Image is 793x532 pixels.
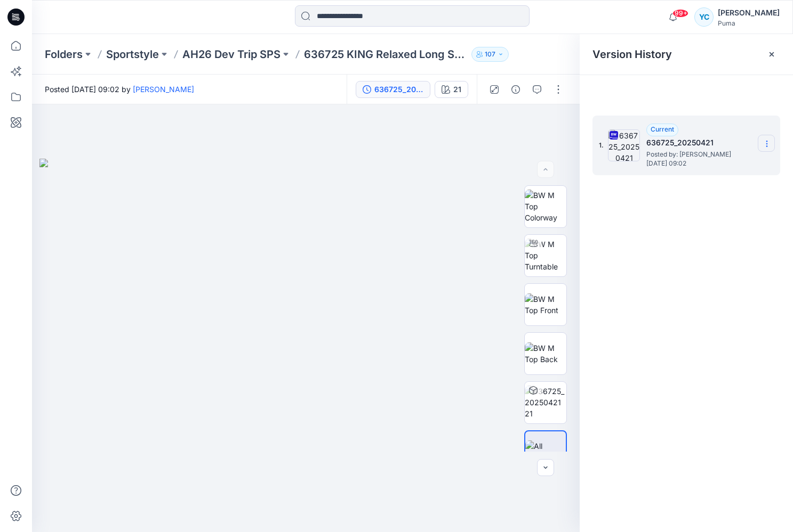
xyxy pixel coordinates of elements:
p: 107 [485,48,495,60]
img: 636725_20250421 [608,129,640,161]
div: 21 [453,84,461,95]
img: 636725_20250421 21 [525,386,566,419]
span: Posted by: Mandy Li [646,149,753,160]
span: Version History [592,48,672,61]
a: AH26 Dev Trip SPS [182,47,281,62]
img: BW M Top Back [525,342,566,365]
a: Folders [45,47,83,62]
a: Sportstyle [106,47,159,62]
span: Posted [DATE] 09:02 by [45,84,194,95]
img: BW M Top Turntable [525,239,566,272]
span: 99+ [672,9,688,18]
button: Details [507,81,524,98]
div: 636725_20250421 [374,84,423,95]
div: YC [694,7,714,27]
img: BW M Top Front [525,293,566,316]
span: 1. [599,141,604,150]
a: [PERSON_NAME] [133,85,194,94]
div: Puma [718,19,780,27]
button: 21 [435,81,468,98]
span: Current [651,125,674,133]
p: 636725 KING Relaxed Long Sleeve Jersey [304,47,467,62]
img: All colorways [525,440,566,463]
button: Close [767,50,776,59]
img: BW M Top Colorway [525,190,566,223]
button: 636725_20250421 [356,81,430,98]
h5: 636725_20250421 [646,136,753,149]
span: [DATE] 09:02 [646,160,753,167]
button: 107 [471,47,509,62]
div: [PERSON_NAME] [718,6,780,19]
